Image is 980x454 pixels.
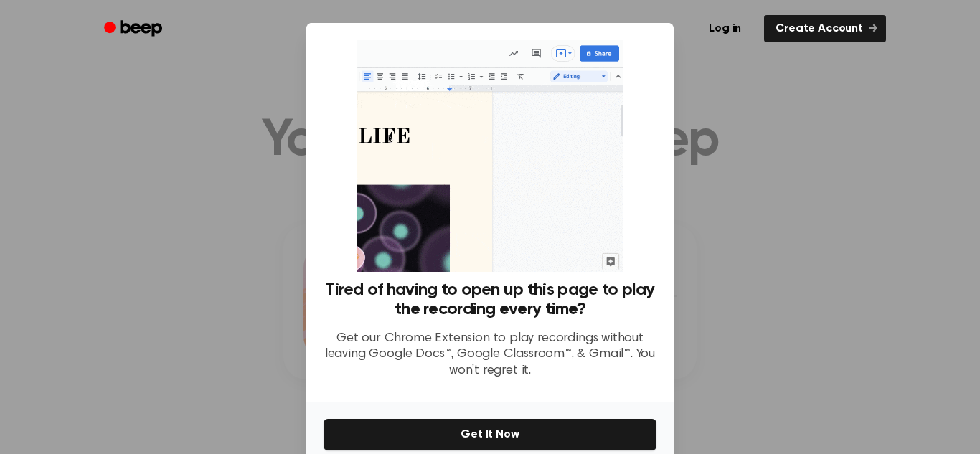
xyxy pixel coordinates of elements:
button: Get It Now [324,419,656,450]
a: Beep [94,15,175,43]
a: Create Account [764,15,886,42]
p: Get our Chrome Extension to play recordings without leaving Google Docs™, Google Classroom™, & Gm... [324,331,656,379]
a: Log in [694,12,755,45]
h3: Tired of having to open up this page to play the recording every time? [324,280,656,319]
img: Beep extension in action [357,40,623,272]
